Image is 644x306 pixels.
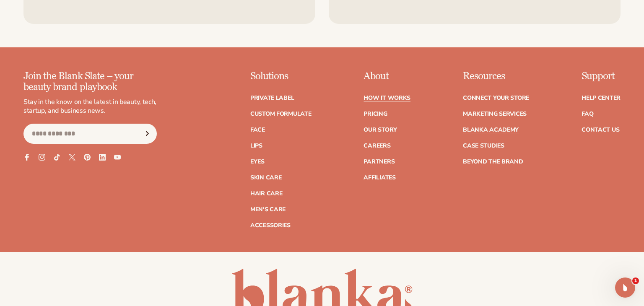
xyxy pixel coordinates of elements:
[364,71,410,82] p: About
[250,127,265,133] a: Face
[463,111,527,117] a: Marketing services
[582,71,621,82] p: Support
[463,159,523,165] a: Beyond the brand
[250,159,265,165] a: Eyes
[615,277,635,298] iframe: Intercom live chat
[364,175,395,181] a: Affiliates
[463,71,529,82] p: Resources
[364,159,395,165] a: Partners
[364,143,390,149] a: Careers
[250,143,262,149] a: Lips
[364,111,387,117] a: Pricing
[632,277,639,284] span: 1
[250,71,312,82] p: Solutions
[23,98,157,115] p: Stay in the know on the latest in beauty, tech, startup, and business news.
[250,111,312,117] a: Custom formulate
[250,191,282,197] a: Hair Care
[463,143,504,149] a: Case Studies
[23,71,157,93] p: Join the Blank Slate – your beauty brand playbook
[138,124,156,144] button: Subscribe
[250,95,294,101] a: Private label
[364,127,397,133] a: Our Story
[250,175,281,181] a: Skin Care
[582,95,621,101] a: Help Center
[250,207,286,213] a: Men's Care
[582,127,619,133] a: Contact Us
[463,127,519,133] a: Blanka Academy
[463,95,529,101] a: Connect your store
[582,111,593,117] a: FAQ
[364,95,410,101] a: How It Works
[250,223,291,228] a: Accessories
